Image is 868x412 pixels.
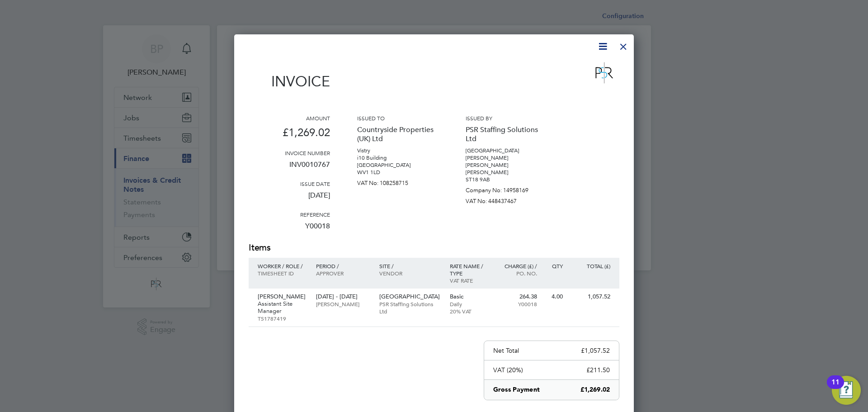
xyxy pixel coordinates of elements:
[546,262,563,270] p: QTY
[379,293,441,300] p: [GEOGRAPHIC_DATA]
[249,156,330,180] p: INV0010767
[357,122,439,147] p: Countryside Properties (UK) Ltd
[493,366,523,374] p: VAT (20%)
[466,161,547,169] p: [PERSON_NAME]
[498,262,537,270] p: Charge (£) /
[357,147,439,154] p: Vistry
[466,114,547,122] h3: Issued by
[249,149,330,156] h3: Invoice number
[379,300,441,315] p: PSR Staffing Solutions Ltd
[316,262,370,270] p: Period /
[572,293,610,300] p: 1,057.52
[466,176,547,183] p: ST18 9AB
[357,169,439,176] p: WV1 1LD
[498,300,537,308] p: Y00018
[258,270,307,277] p: Timesheet ID
[581,346,610,355] p: £1,057.52
[450,293,489,300] p: Basic
[249,180,330,187] h3: Issue date
[466,147,547,161] p: [GEOGRAPHIC_DATA][PERSON_NAME]
[493,385,540,394] p: Gross Payment
[493,346,519,355] p: Net Total
[572,262,610,270] p: Total (£)
[258,262,307,270] p: Worker / Role /
[580,385,610,394] p: £1,269.02
[586,366,610,374] p: £211.50
[357,161,439,169] p: [GEOGRAPHIC_DATA]
[450,277,489,284] p: VAT rate
[832,376,861,405] button: Open Resource Center, 11 new notifications
[498,270,537,277] p: Po. No.
[249,242,619,254] h2: Items
[466,169,547,176] p: [PERSON_NAME]
[249,218,330,242] p: Y00018
[466,194,547,205] p: VAT No: 448437467
[450,262,489,277] p: Rate name / type
[258,300,307,315] p: Assistant Site Manager
[379,262,441,270] p: Site /
[590,59,619,86] img: psrsolutions-logo-remittance.png
[316,300,370,308] p: [PERSON_NAME]
[831,382,840,394] div: 11
[316,293,370,300] p: [DATE] - [DATE]
[466,122,547,147] p: PSR Staffing Solutions Ltd
[316,270,370,277] p: Approver
[249,114,330,122] h3: Amount
[450,308,489,315] p: 20% VAT
[249,187,330,211] p: [DATE]
[357,114,439,122] h3: Issued to
[498,293,537,300] p: 264.38
[249,73,330,90] h1: Invoice
[450,300,489,308] p: Daily
[546,293,563,300] p: 4.00
[249,122,330,149] p: £1,269.02
[357,176,439,187] p: VAT No: 108258715
[357,154,439,161] p: i10 Building
[258,293,307,300] p: [PERSON_NAME]
[466,183,547,194] p: Company No: 14958169
[249,211,330,218] h3: Reference
[258,315,307,322] p: TS1787419
[379,270,441,277] p: Vendor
